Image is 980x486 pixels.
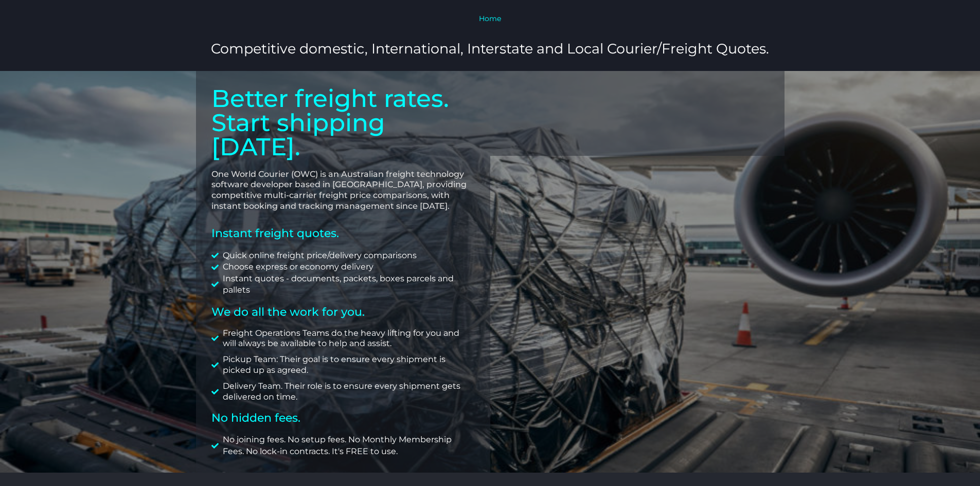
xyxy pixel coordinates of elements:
p: Better freight rates. Start shipping [DATE]. [211,86,475,159]
span: Instant quotes - documents, packets, boxes parcels and pallets [220,273,475,296]
span: Choose express or economy delivery [220,261,373,273]
p: One World Courier (OWC) is an Australian freight technology software developer based in [GEOGRAPH... [211,169,475,212]
h2: We do all the work for you. [211,307,475,318]
span: Delivery Team. Their role is to ensure every shipment gets delivered on time. [220,381,475,403]
h3: Competitive domestic, International, Interstate and Local Courier/Freight Quotes. [147,40,833,58]
h2: Instant freight quotes. [211,227,475,240]
h2: No hidden fees. [211,412,475,424]
iframe: Contact Interest Form [506,86,769,140]
span: Freight Operations Teams do the heavy lifting for you and will always be available to help and as... [220,328,475,350]
a: Home [479,14,501,23]
span: No joining fees. No setup fees. No Monthly Membership Fees. No lock-in contracts. It's FREE to use. [220,434,475,457]
span: Pickup Team: Their goal is to ensure every shipment is picked up as agreed. [220,354,475,376]
span: Quick online freight price/delivery comparisons [220,250,417,261]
